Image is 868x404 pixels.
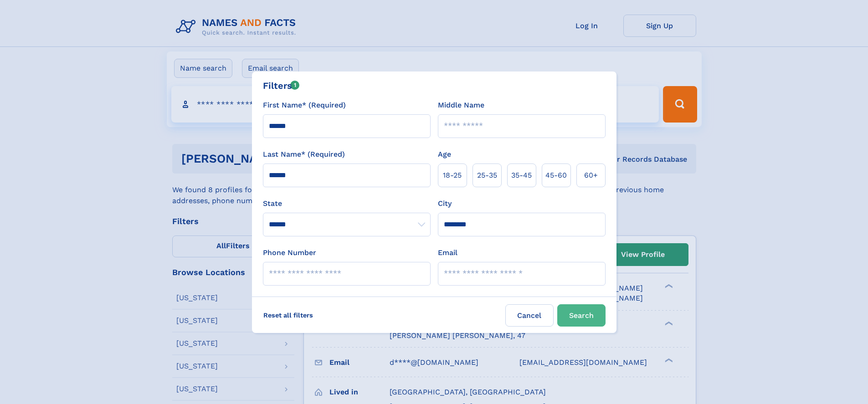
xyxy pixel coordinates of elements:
label: Last Name* (Required) [263,149,345,160]
div: Filters [263,79,300,92]
span: 60+ [584,170,598,181]
label: Middle Name [438,100,484,111]
span: 45‑60 [545,170,567,181]
label: City [438,198,452,209]
label: Cancel [505,304,554,327]
label: Phone Number [263,247,316,258]
label: Reset all filters [257,304,319,326]
span: 35‑45 [511,170,532,181]
button: Search [557,304,606,327]
label: Email [438,247,457,258]
label: State [263,198,431,209]
span: 25‑35 [477,170,497,181]
label: Age [438,149,451,160]
label: First Name* (Required) [263,100,346,111]
span: 18‑25 [443,170,462,181]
